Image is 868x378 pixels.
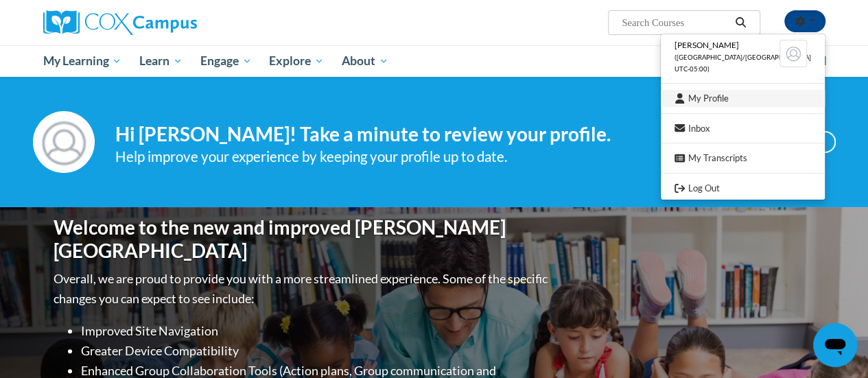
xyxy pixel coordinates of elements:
div: Main menu [33,45,836,77]
iframe: Button to launch messaging window [813,323,857,367]
span: ([GEOGRAPHIC_DATA]/[GEOGRAPHIC_DATA] UTC-05:00) [675,54,811,73]
button: Account Settings [784,10,825,32]
a: Inbox [661,120,825,137]
img: Cox Campus [43,10,197,35]
button: Search [730,14,751,31]
img: Profile Image [33,111,95,173]
span: Engage [200,53,252,69]
h4: Hi [PERSON_NAME]! Take a minute to review your profile. [115,123,730,146]
span: Explore [269,53,324,69]
input: Search Courses [620,14,730,31]
p: Overall, we are proud to provide you with a more streamlined experience. Some of the specific cha... [54,269,551,309]
span: [PERSON_NAME] [675,40,739,50]
a: Cox Campus [43,10,290,35]
a: Explore [260,45,333,77]
span: My Learning [43,53,121,69]
span: About [342,53,388,69]
a: About [333,45,397,77]
a: My Profile [661,90,825,107]
a: My Transcripts [661,150,825,167]
h1: Welcome to the new and improved [PERSON_NAME][GEOGRAPHIC_DATA] [54,216,551,262]
span: Learn [139,53,183,69]
img: Learner Profile Avatar [779,40,807,67]
li: Greater Device Compatibility [81,341,551,361]
li: Improved Site Navigation [81,321,551,341]
a: Logout [661,180,825,197]
a: Engage [191,45,261,77]
div: Help improve your experience by keeping your profile up to date. [115,145,730,168]
a: My Learning [34,45,131,77]
a: Learn [130,45,191,77]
